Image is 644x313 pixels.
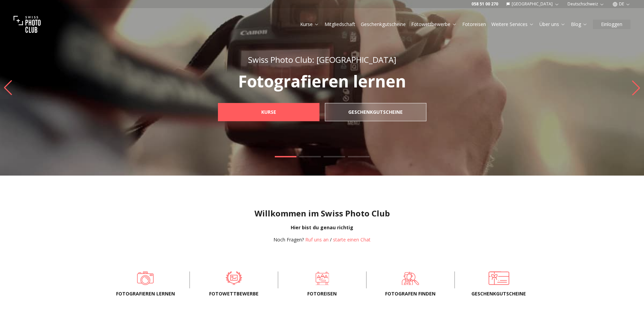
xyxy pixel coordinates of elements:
[466,290,532,297] span: Geschenkgutscheine
[248,54,396,65] span: Swiss Photo Club: [GEOGRAPHIC_DATA]
[466,271,532,285] a: Geschenkgutscheine
[593,20,630,29] button: Einloggen
[297,20,322,29] button: Kurse
[471,1,498,7] a: 058 51 00 270
[358,20,408,29] button: Geschenkgutscheine
[489,20,537,29] button: Weitere Services
[361,21,406,28] a: Geschenkgutscheine
[201,290,267,297] span: Fotowettbewerbe
[377,290,444,297] span: Fotografen finden
[5,224,639,231] div: Hier bist du genau richtig
[568,20,590,29] button: Blog
[305,236,329,243] a: Ruf uns an
[325,103,426,121] a: Geschenkgutscheine
[462,21,486,28] a: Fotoreisen
[322,20,358,29] button: Mitgliedschaft
[5,208,639,219] h1: Willkommen im Swiss Photo Club
[112,271,179,285] a: Fotografieren lernen
[460,20,489,29] button: Fotoreisen
[201,271,267,285] a: Fotowettbewerbe
[377,271,444,285] a: Fotografen finden
[14,11,41,38] img: Swiss photo club
[273,236,304,243] span: Noch Fragen?
[203,73,441,89] p: Fotografieren lernen
[325,21,355,28] a: Mitgliedschaft
[333,236,371,243] button: starte einen Chat
[261,109,276,115] b: Kurse
[411,21,457,28] a: Fotowettbewerbe
[348,109,403,115] b: Geschenkgutscheine
[539,21,565,28] a: Über uns
[537,20,568,29] button: Über uns
[289,290,355,297] span: Fotoreisen
[289,271,355,285] a: Fotoreisen
[408,20,460,29] button: Fotowettbewerbe
[300,21,319,28] a: Kurse
[273,236,371,243] div: /
[491,21,534,28] a: Weitere Services
[218,103,319,121] a: Kurse
[112,290,179,297] span: Fotografieren lernen
[571,21,587,28] a: Blog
